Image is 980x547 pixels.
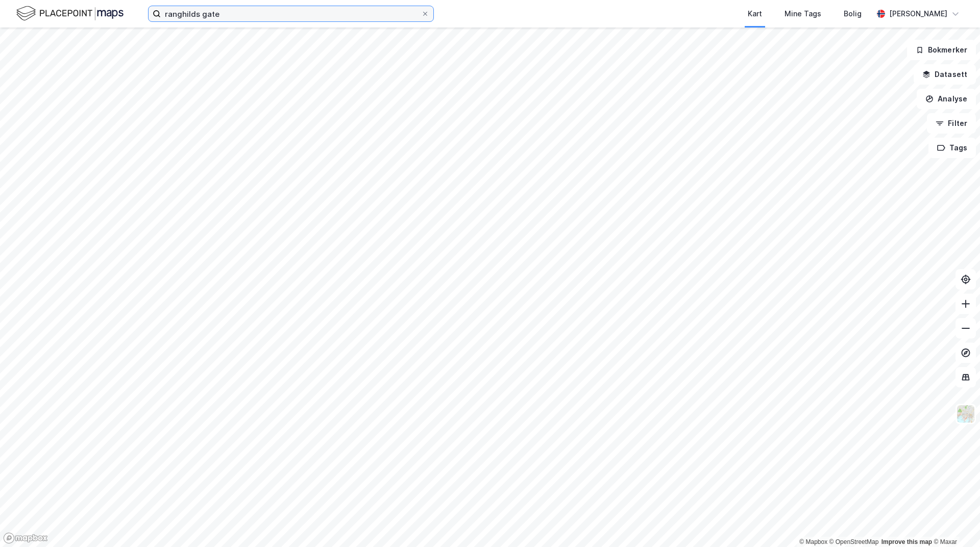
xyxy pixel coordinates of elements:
[16,5,124,22] img: logo.f888ab2527a4732fd821a326f86c7f29.svg
[829,538,879,545] a: OpenStreetMap
[927,113,976,134] button: Filter
[917,89,976,109] button: Analyse
[3,532,48,544] a: Mapbox homepage
[799,538,827,545] a: Mapbox
[914,64,976,85] button: Datasett
[889,8,947,20] div: [PERSON_NAME]
[907,40,976,60] button: Bokmerker
[928,138,976,158] button: Tags
[844,8,862,20] div: Bolig
[161,6,421,21] input: Søk på adresse, matrikkel, gårdeiere, leietakere eller personer
[881,538,932,545] a: Improve this map
[929,498,980,547] iframe: Chat Widget
[929,498,980,547] div: Kontrollprogram for chat
[785,8,821,20] div: Mine Tags
[748,8,762,20] div: Kart
[956,404,975,424] img: Z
